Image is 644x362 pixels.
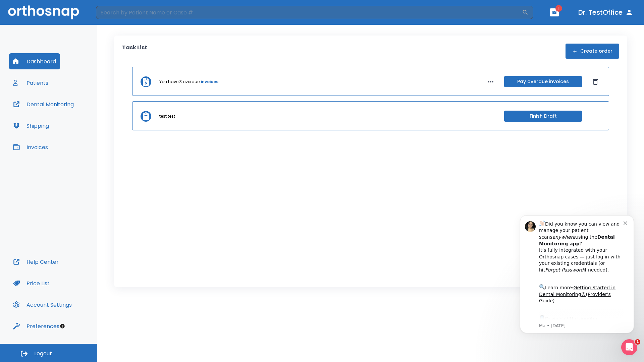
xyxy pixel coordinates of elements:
[59,323,65,329] div: Tooltip anchor
[555,5,562,12] span: 1
[159,113,175,119] p: test test
[9,318,63,334] button: Preferences
[576,6,636,18] button: Dr. TestOffice
[510,207,644,359] iframe: Intercom notifications message
[159,79,200,85] p: You have 3 overdue
[9,275,54,291] button: Price List
[122,44,147,59] p: Task List
[504,76,582,87] button: Pay overdue invoices
[96,6,522,19] input: Search by Patient Name or Case #
[566,44,619,59] button: Create order
[635,339,640,345] span: 1
[504,111,582,122] button: Finish Draft
[201,79,218,85] a: invoices
[9,118,53,134] button: Shipping
[621,339,637,355] iframe: Intercom live chat
[9,139,52,155] button: Invoices
[590,76,601,87] button: Dismiss
[34,350,52,357] span: Logout
[9,96,78,112] button: Dental Monitoring
[9,254,63,270] button: Help Center
[9,75,52,91] button: Patients
[9,53,60,69] button: Dashboard
[8,5,79,19] img: Orthosnap
[9,297,76,313] button: Account Settings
